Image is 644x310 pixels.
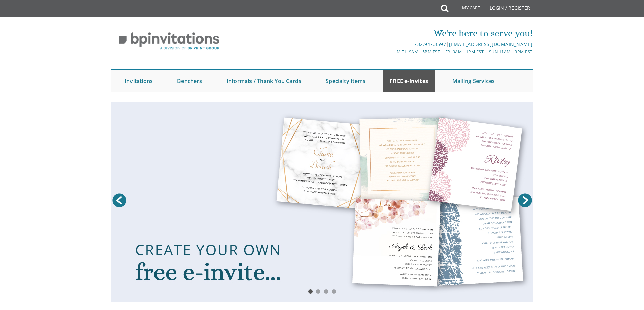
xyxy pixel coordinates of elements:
[383,70,435,92] a: FREE e-Invites
[449,41,533,47] a: [EMAIL_ADDRESS][DOMAIN_NAME]
[252,40,533,48] div: |
[111,192,128,209] a: Prev
[111,27,227,55] img: BP Invitation Loft
[517,192,533,209] a: Next
[118,70,160,92] a: Invitations
[170,70,209,92] a: Benchers
[319,70,372,92] a: Specialty Items
[448,1,485,18] a: My Cart
[602,268,644,300] iframe: chat widget
[252,27,533,40] div: We're here to serve you!
[220,70,308,92] a: Informals / Thank You Cards
[252,48,533,55] div: M-Th 9am - 5pm EST | Fri 9am - 1pm EST | Sun 11am - 3pm EST
[446,70,501,92] a: Mailing Services
[414,41,446,47] a: 732.947.3597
